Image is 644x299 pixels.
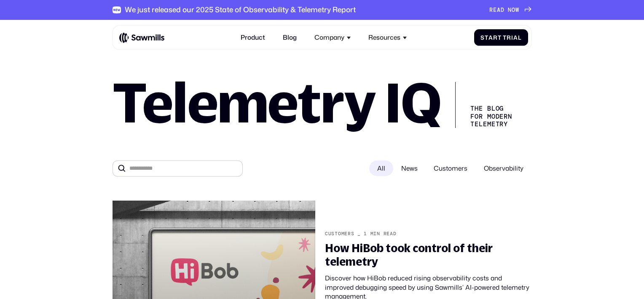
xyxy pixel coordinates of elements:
h1: Telemetry IQ [113,76,441,128]
div: Resources [368,34,400,41]
form: All [113,160,531,177]
span: t [498,34,502,41]
span: a [488,34,493,41]
div: All [369,160,393,176]
a: Product [236,29,270,46]
span: i [511,34,513,41]
div: How HiBob took control of their telemetry [325,242,531,268]
div: Customers [325,231,354,237]
span: W [515,7,519,14]
span: E [493,7,497,14]
span: N [508,7,512,14]
a: READNOW [489,7,531,14]
div: The Blog for Modern telemetry [455,82,520,128]
div: Resources [363,29,411,46]
a: Blog [278,29,301,46]
span: D [501,7,504,14]
span: T [503,34,507,41]
span: Customers [426,160,475,176]
span: t [485,34,488,41]
span: A [497,7,501,14]
span: r [507,34,511,41]
div: Company [309,29,355,46]
div: 1 [364,231,367,237]
a: StartTrial [474,29,528,46]
span: News [393,160,426,176]
div: We just released our 2025 State of Observability & Telemetry Report [125,5,356,14]
span: a [513,34,518,41]
span: r [493,34,498,41]
span: O [512,7,515,14]
span: S [480,34,485,41]
span: R [489,7,493,14]
div: min read [370,231,397,237]
div: _ [357,231,361,237]
span: Observability [475,160,531,176]
span: l [518,34,522,41]
div: Company [314,34,344,41]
